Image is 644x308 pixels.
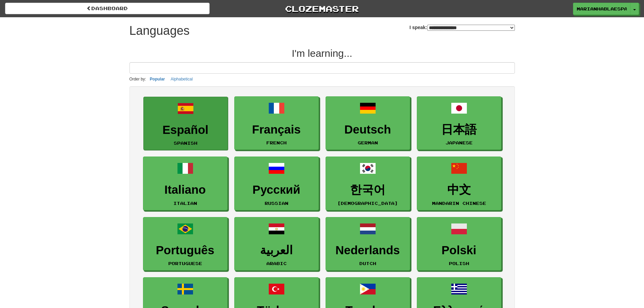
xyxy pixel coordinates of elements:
a: marianhablaespanol [573,3,630,15]
h3: Polski [421,244,498,257]
h3: Español [147,123,224,137]
a: EspañolSpanish [143,97,228,150]
a: 中文Mandarin Chinese [417,157,501,210]
h3: Nederlands [329,244,406,257]
a: DeutschGerman [326,96,410,150]
a: 한국어[DEMOGRAPHIC_DATA] [326,157,410,210]
small: German [358,140,378,145]
small: [DEMOGRAPHIC_DATA] [337,201,398,206]
small: Russian [265,201,288,206]
small: Dutch [359,261,376,266]
h3: العربية [238,244,315,257]
small: Arabic [266,261,287,266]
select: I speak: [427,25,515,31]
small: Italian [173,201,197,206]
a: PolskiPolish [417,217,501,271]
small: Mandarin Chinese [432,201,486,206]
a: FrançaisFrench [234,96,319,150]
h3: Português [147,244,224,257]
span: marianhablaespanol [577,6,627,12]
small: Polish [449,261,469,266]
h1: Languages [129,24,190,38]
a: 日本語Japanese [417,96,501,150]
h3: 中文 [421,183,498,196]
h3: 한국어 [329,183,406,196]
small: French [266,140,287,145]
button: Alphabetical [169,75,195,83]
a: العربيةArabic [234,217,319,271]
a: РусскийRussian [234,157,319,210]
button: Popular [148,75,167,83]
small: Portuguese [168,261,202,266]
a: NederlandsDutch [326,217,410,271]
a: ItalianoItalian [143,157,228,210]
small: Order by: [129,77,146,81]
h3: Русский [238,183,315,196]
h2: I'm learning... [129,48,515,59]
small: Spanish [174,141,197,145]
a: Clozemaster [220,3,424,15]
small: Japanese [446,140,473,145]
h3: Italiano [147,183,224,196]
h3: 日本語 [421,123,498,136]
h3: Français [238,123,315,136]
h3: Deutsch [329,123,406,136]
label: I speak: [409,24,515,31]
a: PortuguêsPortuguese [143,217,228,271]
a: dashboard [5,3,210,14]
